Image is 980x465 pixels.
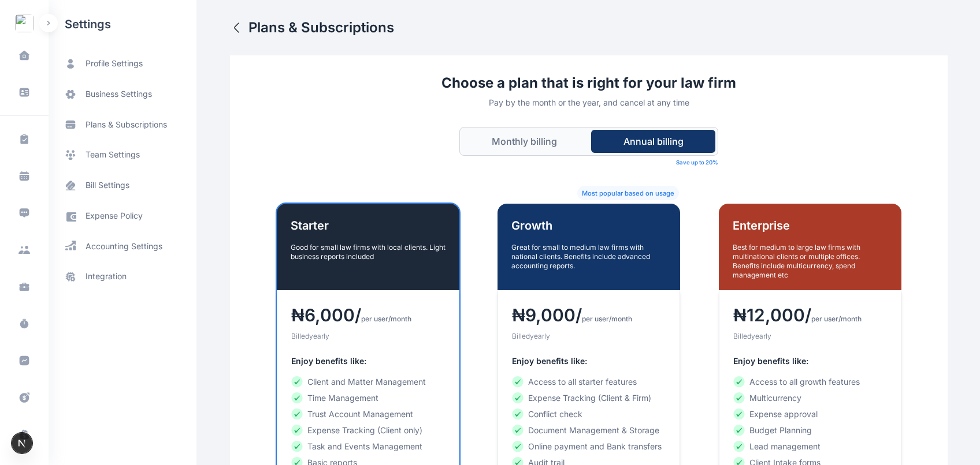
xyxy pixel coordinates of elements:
span: Document Management & Storage [528,425,659,436]
small: Pay by the month or the year, and cancel at any time [489,97,689,107]
h5: Enjoy benefits like: [291,355,445,367]
span: per user/month [361,314,411,324]
a: bill settings [49,170,196,201]
span: per user/month [582,314,632,324]
a: team settings [49,140,196,170]
small: Billed yearly [291,332,329,340]
span: Expense Tracking (Client only) [307,425,422,436]
h5: Enjoy benefits like: [733,355,887,367]
span: Conflict check [528,408,582,420]
small: Save up to 20% [676,158,718,167]
span: Client and Matter Management [307,376,426,388]
h2: Plans & Subscriptions [248,18,394,37]
small: Billed yearly [733,332,771,340]
h3: ₦12,000 / [733,305,811,325]
span: Access to all starter features [528,376,637,388]
p: Best for medium to large law firms with multinational clients or multiple offices. Benefits inclu... [733,243,888,280]
span: business settings [86,88,152,100]
span: Expense approval [749,408,818,420]
a: business settings [49,79,196,110]
h3: ₦9,000 / [512,305,582,325]
span: team settings [86,149,140,161]
span: integration [86,271,127,283]
span: profile settings [86,58,143,70]
span: Expense Tracking (Client & Firm) [528,392,651,404]
a: accounting settings [49,231,196,261]
small: Most popular based on usage [582,189,674,197]
span: Trust Account Management [307,408,413,420]
span: Lead management [749,441,821,452]
small: Billed yearly [512,332,550,340]
span: accounting settings [86,241,162,252]
h3: ₦6,000 / [291,305,361,325]
p: Great for small to medium law firms with national clients. Benefits include advanced accounting r... [511,243,666,271]
h1: Enterprise [733,217,888,234]
span: bill settings [86,179,129,192]
span: Budget Planning [749,425,812,436]
a: integration [49,261,196,292]
span: plans & subscriptions [86,119,167,130]
h2: Choose a plan that is right for your law firm [248,74,929,92]
h1: Growth [511,217,666,234]
p: Good for small law firms with local clients. Light business reports included [291,243,446,261]
span: expense policy [86,210,143,222]
span: Task and Events Management [307,441,422,452]
span: per user/month [811,314,862,324]
a: profile settings [49,48,196,79]
a: expense policy [49,201,196,231]
h1: Starter [291,217,446,234]
span: Online payment and Bank transfers [528,441,662,452]
span: Multicurrency [749,392,801,404]
span: Access to all growth features [749,376,860,388]
a: plans & subscriptions [49,110,196,140]
button: Monthly billing [462,130,586,153]
span: Time Management [307,392,378,404]
button: Annual billing [591,130,715,153]
h5: Enjoy benefits like: [512,355,666,367]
